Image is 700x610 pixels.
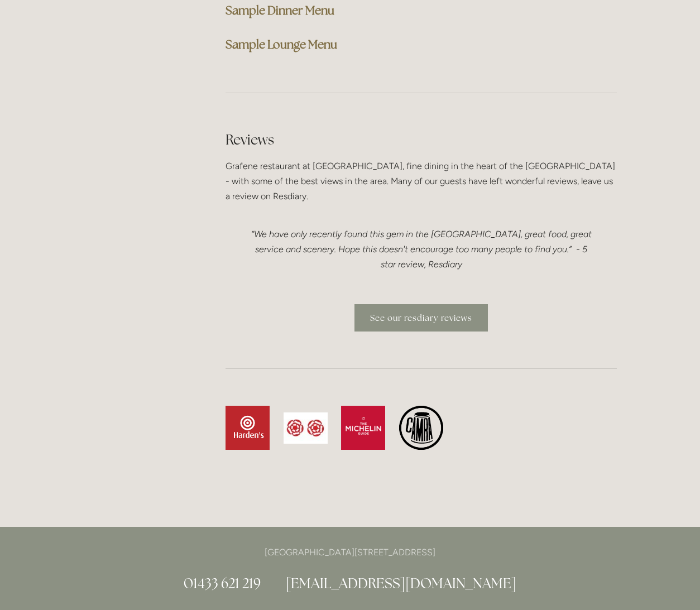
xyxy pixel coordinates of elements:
[284,412,328,444] img: Rosette.jpg
[248,227,594,272] p: “We have only recently found this gem in the [GEOGRAPHIC_DATA], great food, great service and sce...
[226,3,334,18] a: Sample Dinner Menu
[226,37,337,52] a: Sample Lounge Menu
[226,406,270,450] img: 126045653_10159064083141457_737047522477313005_n.png
[226,130,617,150] h2: Reviews
[83,545,617,560] p: [GEOGRAPHIC_DATA][STREET_ADDRESS]
[286,574,516,592] a: [EMAIL_ADDRESS][DOMAIN_NAME]
[184,574,261,592] a: 01433 621 219
[341,406,385,450] img: michelin-guide.png
[354,304,488,332] a: See our resdiary reviews
[399,406,443,450] img: AAAA-removebg-preview.png
[226,158,617,204] p: Grafene restaurant at [GEOGRAPHIC_DATA], fine dining in the heart of the [GEOGRAPHIC_DATA] - with...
